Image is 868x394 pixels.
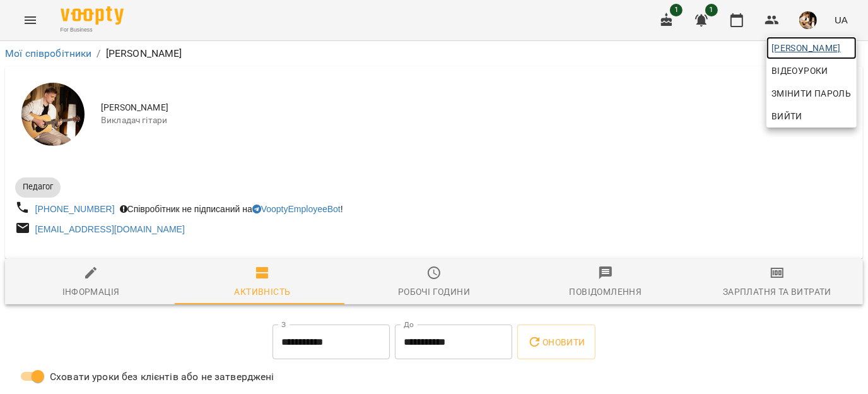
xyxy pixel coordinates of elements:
[766,105,857,128] button: Вийти
[771,63,828,78] span: Відеоуроки
[771,86,852,101] span: Змінити пароль
[766,82,857,105] a: Змінити пароль
[771,40,852,56] span: [PERSON_NAME]
[766,59,833,82] a: Відеоуроки
[771,109,802,124] span: Вийти
[766,37,857,59] a: [PERSON_NAME]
